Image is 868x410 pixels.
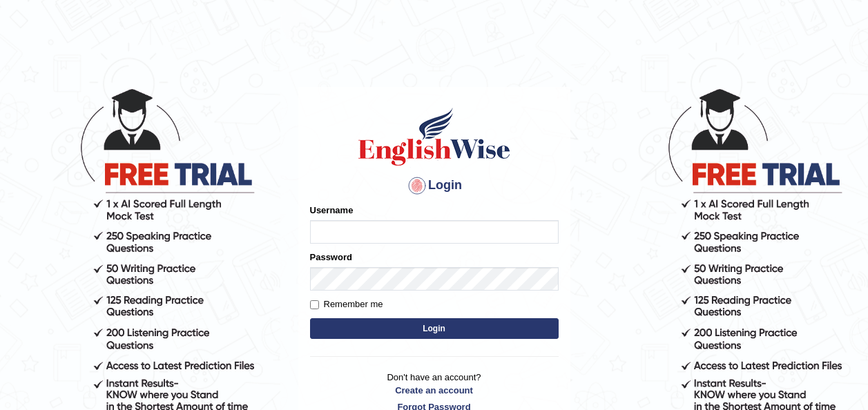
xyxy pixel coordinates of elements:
label: Username [310,204,354,217]
a: Create an account [310,384,559,397]
button: Login [310,318,559,339]
h4: Login [310,175,559,197]
img: Logo of English Wise sign in for intelligent practice with AI [356,106,513,168]
label: Remember me [310,297,383,311]
input: Remember me [310,300,319,309]
label: Password [310,251,352,264]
